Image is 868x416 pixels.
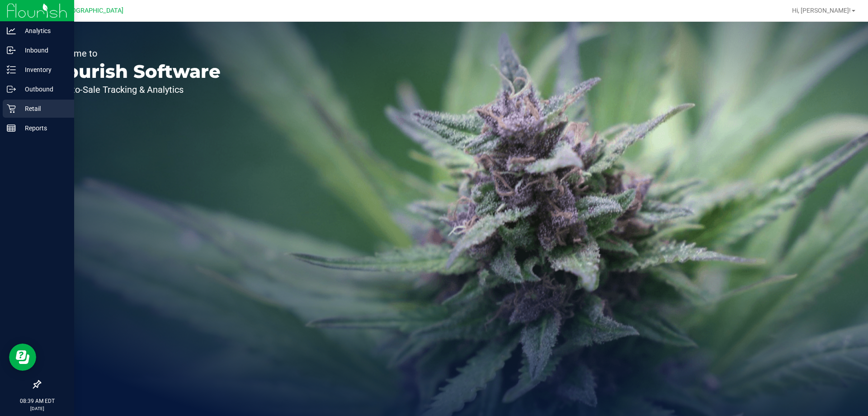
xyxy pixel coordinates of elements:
[49,49,221,58] p: Welcome to
[4,397,70,405] p: 08:39 AM EDT
[7,46,16,55] inline-svg: Inbound
[7,65,16,74] inline-svg: Inventory
[16,123,70,134] p: Reports
[49,85,221,94] p: Seed-to-Sale Tracking & Analytics
[7,85,16,94] inline-svg: Outbound
[49,62,221,81] p: Flourish Software
[16,103,70,114] p: Retail
[16,84,70,95] p: Outbound
[16,25,70,36] p: Analytics
[16,64,70,75] p: Inventory
[4,405,70,412] p: [DATE]
[7,124,16,133] inline-svg: Reports
[16,45,70,56] p: Inbound
[792,7,851,14] span: Hi, [PERSON_NAME]!
[9,344,36,371] iframe: Resource center
[7,26,16,35] inline-svg: Analytics
[61,7,123,14] span: [GEOGRAPHIC_DATA]
[7,104,16,113] inline-svg: Retail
